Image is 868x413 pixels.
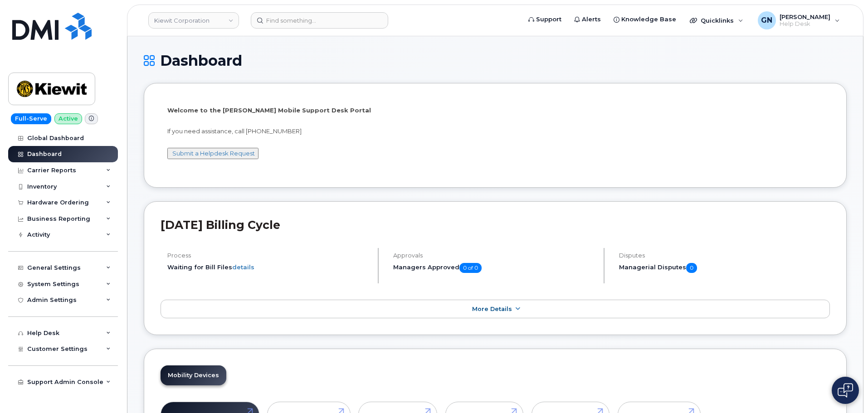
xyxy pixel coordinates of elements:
a: details [232,263,254,271]
h5: Managers Approved [393,263,596,273]
p: Welcome to the [PERSON_NAME] Mobile Support Desk Portal [167,106,823,115]
p: If you need assistance, call [PHONE_NUMBER] [167,127,823,136]
a: Submit a Helpdesk Request [172,150,255,157]
span: More Details [472,306,512,312]
span: 0 of 0 [459,263,482,273]
h5: Managerial Disputes [619,263,830,273]
span: 0 [686,263,697,273]
li: Waiting for Bill Files [167,263,370,272]
h4: Disputes [619,252,830,259]
button: Submit a Helpdesk Request [167,148,258,159]
a: Mobility Devices [161,365,226,385]
h2: [DATE] Billing Cycle [161,218,830,232]
h4: Process [167,252,370,259]
h1: Dashboard [144,53,847,68]
h4: Approvals [393,252,596,259]
img: Open chat [838,383,853,398]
